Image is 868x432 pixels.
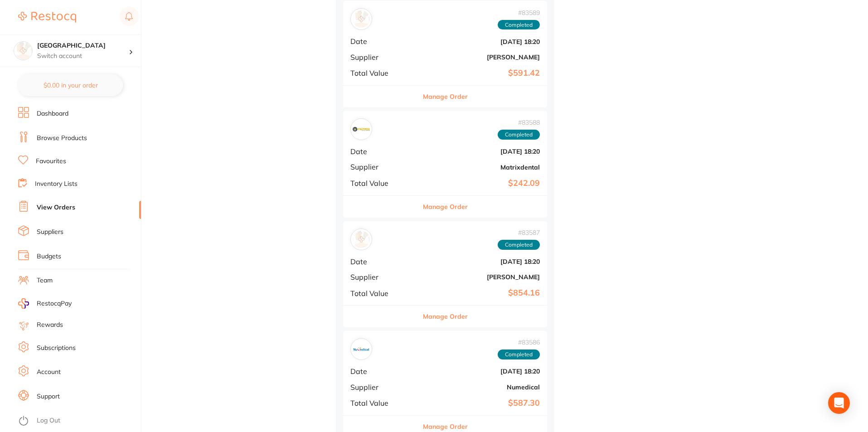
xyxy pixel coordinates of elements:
a: Team [37,276,53,285]
a: Support [37,392,60,401]
span: Completed [498,20,540,30]
a: Restocq Logo [18,7,76,28]
a: Budgets [37,252,61,261]
span: # 83589 [498,9,540,16]
p: Switch account [37,52,129,61]
span: Supplier [350,383,411,391]
b: [DATE] 18:20 [418,368,540,375]
a: Subscriptions [37,344,76,353]
b: [DATE] 18:20 [418,38,540,45]
b: [DATE] 18:20 [418,258,540,265]
span: Date [350,367,411,375]
span: Completed [498,240,540,250]
span: Supplier [350,273,411,281]
img: Matrixdental [353,121,370,138]
b: $242.09 [418,179,540,188]
b: [PERSON_NAME] [418,53,540,61]
a: View Orders [37,203,75,212]
div: Open Intercom Messenger [828,392,850,414]
span: Total Value [350,399,411,407]
button: Manage Order [423,306,468,327]
img: Lakes Boulevard Dental [14,42,32,60]
a: Dashboard [37,109,68,118]
img: Restocq Logo [18,12,76,23]
button: $0.00 in your order [18,74,123,96]
span: Completed [498,349,540,359]
a: Favourites [36,157,66,166]
span: # 83588 [498,119,540,126]
span: # 83587 [498,229,540,236]
b: Matrixdental [418,164,540,171]
span: Supplier [350,53,411,61]
a: Suppliers [37,228,63,237]
b: $587.30 [418,398,540,408]
a: Account [37,368,61,377]
img: Numedical [353,340,370,358]
b: $591.42 [418,68,540,78]
a: Browse Products [37,134,87,143]
a: RestocqPay [18,298,72,309]
b: [PERSON_NAME] [418,273,540,281]
button: Manage Order [423,86,468,107]
span: Date [350,257,411,266]
a: Rewards [37,320,63,330]
h4: Lakes Boulevard Dental [37,41,129,50]
button: Log Out [18,414,138,428]
b: Numedical [418,383,540,391]
span: # 83586 [498,339,540,346]
img: RestocqPay [18,298,29,309]
img: Adam Dental [353,10,370,28]
span: Date [350,37,411,45]
button: Manage Order [423,196,468,218]
span: RestocqPay [37,299,72,308]
span: Total Value [350,69,411,77]
b: [DATE] 18:20 [418,148,540,155]
a: Log Out [37,416,60,425]
span: Total Value [350,179,411,187]
span: Supplier [350,163,411,171]
a: Inventory Lists [35,180,78,189]
b: $854.16 [418,288,540,298]
span: Completed [498,130,540,140]
img: Henry Schein Halas [353,231,370,248]
span: Total Value [350,289,411,297]
span: Date [350,147,411,155]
